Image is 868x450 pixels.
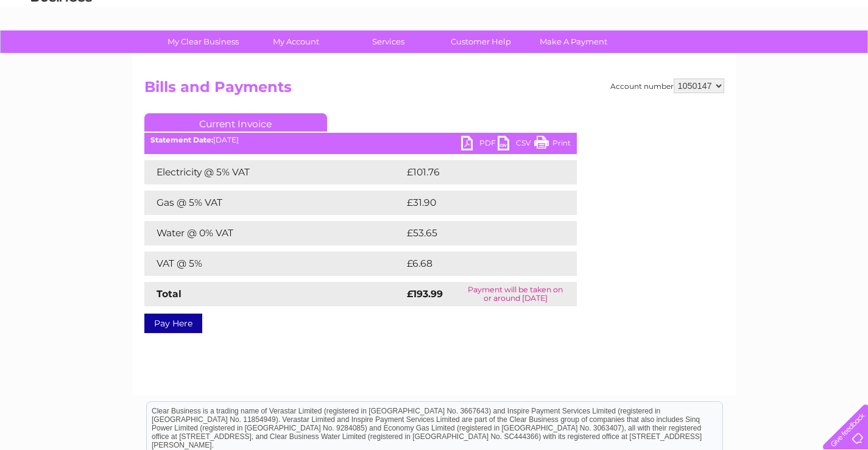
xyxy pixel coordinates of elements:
[404,251,549,276] td: £6.68
[407,288,443,300] strong: £193.99
[404,160,554,185] td: £101.76
[338,30,439,53] a: Services
[461,136,498,153] a: PDF
[454,282,577,306] td: Payment will be taken on or around [DATE]
[30,32,93,69] img: logo.png
[718,52,755,61] a: Telecoms
[523,30,624,53] a: Make A Payment
[144,251,404,276] td: VAT @ 5%
[157,288,182,300] strong: Total
[431,30,531,53] a: Customer Help
[638,6,722,21] a: 0333 014 3131
[534,136,571,153] a: Print
[245,30,346,53] a: My Account
[610,79,724,93] div: Account number
[654,52,677,61] a: Water
[828,52,857,61] a: Log out
[762,52,780,61] a: Blog
[498,136,534,153] a: CSV
[404,191,551,215] td: £31.90
[144,221,404,245] td: Water @ 0% VAT
[144,113,327,132] a: Current Invoice
[144,79,724,102] h2: Bills and Payments
[144,314,202,333] a: Pay Here
[144,136,577,144] div: [DATE]
[147,7,722,59] div: Clear Business is a trading name of Verastar Limited (registered in [GEOGRAPHIC_DATA] No. 3667643...
[144,160,404,185] td: Electricity @ 5% VAT
[684,52,711,61] a: Energy
[144,191,404,215] td: Gas @ 5% VAT
[150,135,213,144] b: Statement Date:
[153,30,253,53] a: My Clear Business
[404,221,552,245] td: £53.65
[787,52,817,61] a: Contact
